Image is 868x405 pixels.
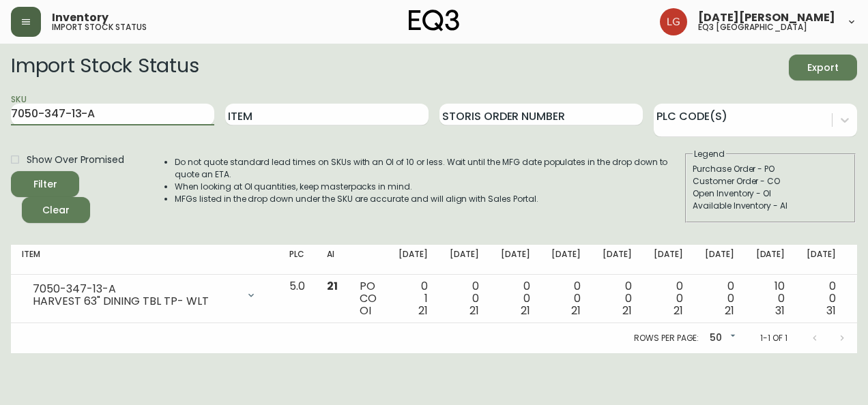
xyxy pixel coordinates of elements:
[807,280,836,317] div: 0 0
[22,197,90,223] button: Clear
[660,8,687,35] img: 2638f148bab13be18035375ceda1d187
[175,156,684,181] li: Do not quote standard lead times on SKUs with an OI of 10 or less. Wait until the MFG date popula...
[540,245,592,275] th: [DATE]
[11,55,199,80] h2: Import Stock Status
[698,12,835,23] span: [DATE][PERSON_NAME]
[22,280,267,310] div: 7050-347-13-AHARVEST 63" DINING TBL TP- WLT
[693,200,848,212] div: Available Inventory - AI
[501,280,530,317] div: 0 0
[693,163,848,175] div: Purchase Order - PO
[52,23,147,31] h5: import stock status
[175,193,684,205] li: MFGs listed in the drop down under the SKU are accurate and will align with Sales Portal.
[175,181,684,193] li: When looking at OI quantities, keep masterpacks in mind.
[278,245,316,275] th: PLC
[826,303,836,318] span: 31
[592,245,643,275] th: [DATE]
[622,303,632,318] span: 21
[52,12,108,23] span: Inventory
[450,280,479,317] div: 0 0
[725,303,734,318] span: 21
[674,303,683,318] span: 21
[698,23,807,31] h5: eq3 [GEOGRAPHIC_DATA]
[521,303,530,318] span: 21
[693,175,848,187] div: Customer Order - CO
[800,59,846,76] span: Export
[704,327,738,350] div: 50
[316,245,349,275] th: AI
[705,280,734,317] div: 0 0
[490,245,541,275] th: [DATE]
[603,280,632,317] div: 0 0
[11,171,79,197] button: Filter
[775,303,785,318] span: 31
[399,280,428,317] div: 0 1
[694,245,745,275] th: [DATE]
[693,187,848,200] div: Open Inventory - OI
[789,55,857,80] button: Export
[33,295,237,307] div: HARVEST 63" DINING TBL TP- WLT
[11,245,278,275] th: Item
[693,148,726,160] legend: Legend
[33,283,237,295] div: 7050-347-13-A
[418,303,428,318] span: 21
[360,303,371,318] span: OI
[388,245,439,275] th: [DATE]
[27,153,124,167] span: Show Over Promised
[654,280,683,317] div: 0 0
[634,332,699,344] p: Rows per page:
[571,303,581,318] span: 21
[469,303,479,318] span: 21
[551,280,581,317] div: 0 0
[760,332,787,344] p: 1-1 of 1
[439,245,490,275] th: [DATE]
[33,202,79,219] span: Clear
[278,275,316,323] td: 5.0
[409,10,459,31] img: logo
[745,245,796,275] th: [DATE]
[756,280,785,317] div: 10 0
[643,245,694,275] th: [DATE]
[327,278,338,294] span: 21
[796,245,847,275] th: [DATE]
[360,280,377,317] div: PO CO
